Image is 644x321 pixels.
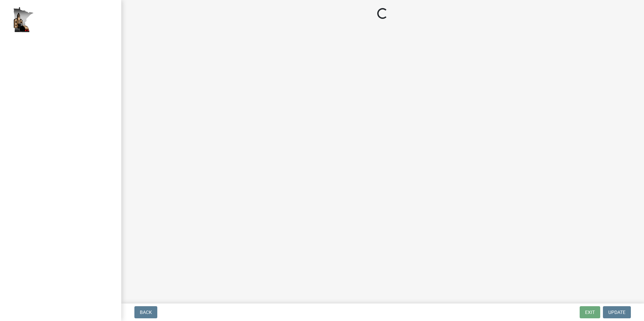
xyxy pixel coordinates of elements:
[13,7,34,32] img: Houston County, Minnesota
[608,310,625,315] span: Update
[140,310,152,315] span: Back
[580,306,600,318] button: Exit
[603,306,631,318] button: Update
[134,306,157,318] button: Back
